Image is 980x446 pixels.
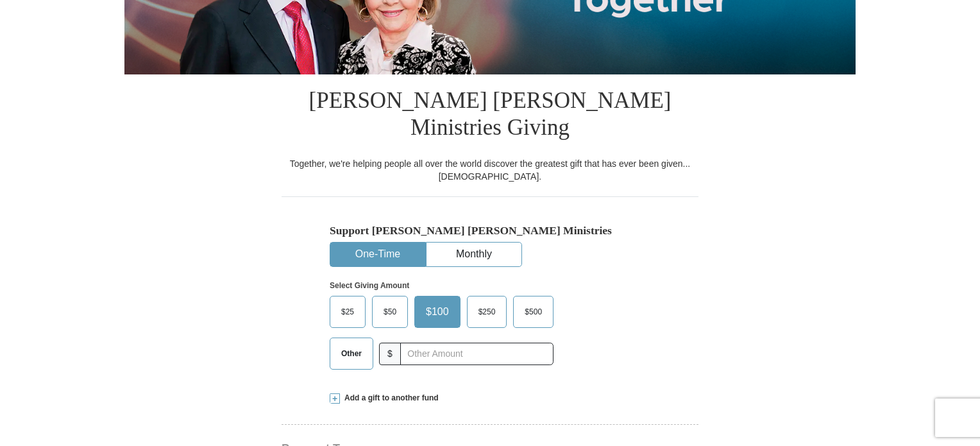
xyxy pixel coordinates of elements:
strong: Select Giving Amount [330,281,409,290]
span: $100 [419,302,455,322]
span: $50 [377,302,403,322]
button: Monthly [427,243,521,266]
span: Add a gift to another fund [340,393,439,404]
h5: Support [PERSON_NAME] [PERSON_NAME] Ministries [330,224,650,237]
span: $25 [335,302,360,322]
span: Other [335,344,368,363]
input: Other Amount [400,343,553,365]
span: $ [379,343,401,365]
span: $500 [518,302,548,322]
h1: [PERSON_NAME] [PERSON_NAME] Ministries Giving [282,74,698,157]
div: Together, we're helping people all over the world discover the greatest gift that has ever been g... [282,157,698,183]
span: $250 [472,302,502,322]
button: One-Time [330,243,425,266]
